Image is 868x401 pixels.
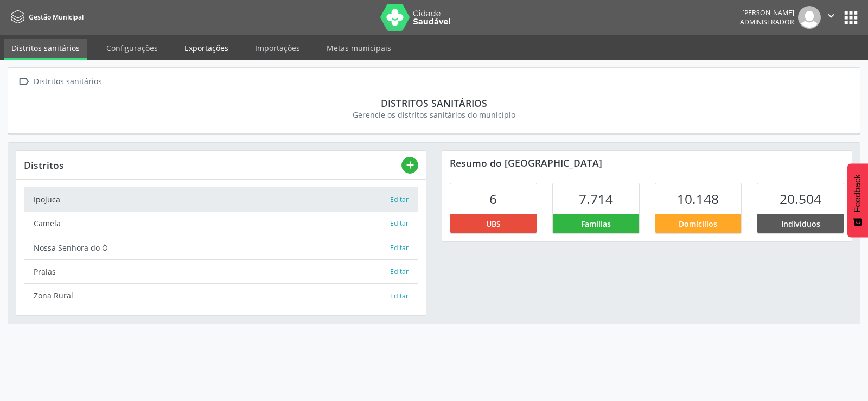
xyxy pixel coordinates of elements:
a:  Distritos sanitários [16,74,104,90]
a: Configurações [99,39,165,58]
span: Indivíduos [781,218,820,230]
a: Camela Editar [24,212,418,235]
div: Distritos [24,159,401,171]
button: Editar [390,291,409,302]
a: Exportações [177,39,236,58]
span: 10.148 [677,190,719,208]
a: Zona Rural Editar [24,284,418,307]
button: apps [841,8,860,27]
button: Editar [390,194,409,205]
div: Ipojuca [34,194,390,205]
div: Resumo do [GEOGRAPHIC_DATA] [442,151,852,175]
span: Domicílios [679,218,717,230]
div: Distritos sanitários [23,97,845,109]
span: 7.714 [579,190,613,208]
a: Importações [247,39,308,58]
i: add [404,159,416,171]
a: Ipojuca Editar [24,187,418,211]
button: Editar [390,243,409,253]
button: Feedback - Mostrar pesquisa [847,163,868,237]
span: UBS [486,218,501,230]
a: Distritos sanitários [4,39,87,60]
a: Praias Editar [24,260,418,284]
a: Nossa Senhora do Ó Editar [24,235,418,259]
div: Camela [34,218,390,229]
div: Nossa Senhora do Ó [34,242,390,253]
img: img [798,6,821,29]
button: add [401,157,418,174]
div: Zona Rural [34,290,390,301]
div: Gerencie os distritos sanitários do município [23,109,845,120]
a: Metas municipais [319,39,399,58]
i:  [825,10,837,22]
span: Feedback [853,174,863,212]
span: 6 [489,190,497,208]
button:  [821,6,841,29]
span: Administrador [740,17,794,27]
i:  [16,74,31,90]
a: Gestão Municipal [8,8,84,26]
div: Praias [34,266,390,277]
span: Gestão Municipal [29,12,84,22]
div: [PERSON_NAME] [740,8,794,17]
span: 20.504 [780,190,821,208]
span: Famílias [581,218,611,230]
button: Editar [390,266,409,277]
div: Distritos sanitários [31,74,104,90]
button: Editar [390,218,409,229]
